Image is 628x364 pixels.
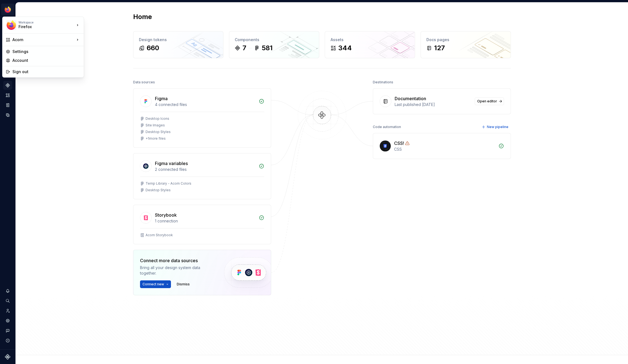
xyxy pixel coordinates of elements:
img: 894890ef-b4b9-4142-abf4-a08b65caed53.png [6,20,16,30]
div: Account [12,58,80,63]
div: Workspace [19,21,75,24]
div: Settings [12,49,80,54]
div: Acorn [12,37,75,42]
div: Firefox [19,24,65,30]
div: Sign out [12,69,80,75]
